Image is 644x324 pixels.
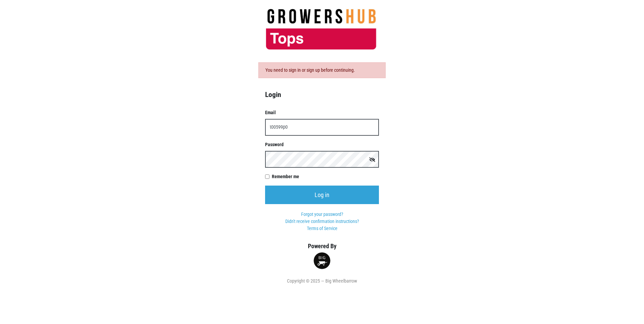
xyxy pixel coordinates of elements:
div: Copyright © 2025 — Big Wheelbarrow [255,278,389,285]
label: Password [265,141,379,148]
label: Email [265,109,379,116]
a: Terms of Service [307,226,337,231]
input: Log in [265,186,379,204]
img: small-round-logo-d6fdfe68ae19b7bfced82731a0234da4.png [314,252,330,269]
h4: Login [265,90,379,99]
img: 279edf242af8f9d49a69d9d2afa010fb.png [255,8,389,50]
a: Didn't receive confirmation instructions? [285,219,359,224]
div: You need to sign in or sign up before continuing. [258,62,386,78]
label: Remember me [272,173,379,180]
h5: Powered By [255,242,389,250]
a: Forgot your password? [301,212,343,217]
